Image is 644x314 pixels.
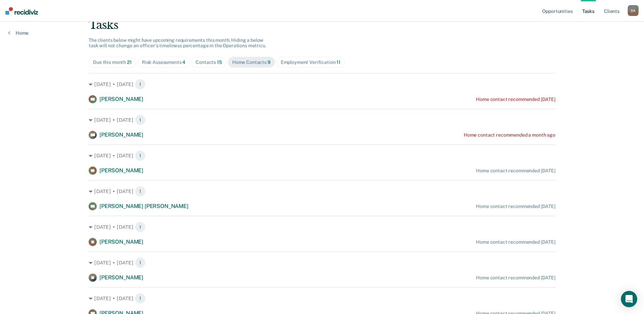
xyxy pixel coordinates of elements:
span: 1 [135,115,146,125]
a: Home [8,30,29,36]
span: [PERSON_NAME] [99,239,143,245]
div: [DATE] • [DATE] 1 [89,222,555,232]
div: [DATE] • [DATE] 1 [89,293,555,304]
div: Home contact recommended [DATE] [476,275,555,281]
div: Risk Assessments [142,59,186,65]
span: [PERSON_NAME] [99,132,143,138]
span: 1 [135,257,146,268]
span: 4 [182,59,185,65]
div: [DATE] • [DATE] 1 [89,150,555,161]
div: Home contact recommended [DATE] [476,204,555,209]
div: [DATE] • [DATE] 1 [89,186,555,197]
div: Home Contacts [232,59,271,65]
span: [PERSON_NAME] [99,96,143,102]
span: The clients below might have upcoming requirements this month. Hiding a below task will not chang... [89,37,266,49]
span: 1 [135,186,146,197]
div: Due this month [93,59,132,65]
div: Home contact recommended [DATE] [476,168,555,174]
div: Contacts [196,59,222,65]
div: Home contact recommended [DATE] [476,97,555,102]
span: [PERSON_NAME] [PERSON_NAME] [99,203,188,209]
div: Tasks [89,18,555,32]
span: 1 [135,79,146,90]
button: DA [628,5,639,16]
div: Home contact recommended a month ago [464,132,555,138]
span: 15 [217,59,222,65]
div: Employment Verification [281,59,341,65]
div: Open Intercom Messenger [621,291,637,307]
span: 1 [135,293,146,304]
div: [DATE] • [DATE] 1 [89,115,555,125]
span: 1 [135,222,146,232]
span: 1 [135,150,146,161]
span: 21 [127,59,132,65]
span: [PERSON_NAME] [99,274,143,281]
div: D A [628,5,639,16]
span: 9 [268,59,271,65]
img: Recidiviz [5,7,38,15]
div: Home contact recommended [DATE] [476,239,555,245]
div: [DATE] • [DATE] 1 [89,257,555,268]
div: [DATE] • [DATE] 1 [89,79,555,90]
span: [PERSON_NAME] [99,167,143,174]
span: 11 [336,59,341,65]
